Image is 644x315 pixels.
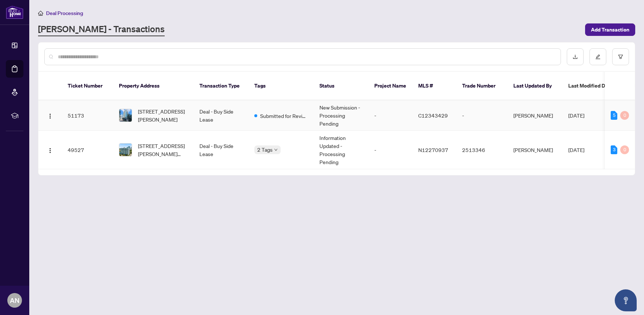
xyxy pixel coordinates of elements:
[418,147,448,153] span: N12270937
[44,110,56,121] button: Logo
[138,142,188,158] span: [STREET_ADDRESS][PERSON_NAME][PERSON_NAME]
[585,23,635,36] button: Add Transaction
[6,5,23,19] img: logo
[274,148,278,152] span: down
[314,100,368,131] td: New Submission - Processing Pending
[138,107,188,123] span: [STREET_ADDRESS][PERSON_NAME]
[314,72,368,100] th: Status
[194,100,248,131] td: Deal - Buy Side Lease
[568,112,584,119] span: [DATE]
[573,54,578,59] span: download
[194,72,248,100] th: Transaction Type
[591,24,629,36] span: Add Transaction
[611,145,617,154] div: 3
[44,144,56,156] button: Logo
[562,72,628,100] th: Last Modified Date
[119,109,132,122] img: thumbnail-img
[620,145,629,154] div: 0
[314,131,368,169] td: Information Updated - Processing Pending
[194,131,248,169] td: Deal - Buy Side Lease
[47,148,53,153] img: Logo
[260,112,308,120] span: Submitted for Review
[567,48,584,65] button: download
[589,48,606,65] button: edit
[113,72,194,100] th: Property Address
[508,100,562,131] td: [PERSON_NAME]
[38,11,43,16] span: home
[257,145,273,154] span: 2 Tags
[508,72,562,100] th: Last Updated By
[568,82,613,90] span: Last Modified Date
[46,10,83,16] span: Deal Processing
[618,54,623,59] span: filter
[368,100,412,131] td: -
[456,131,508,169] td: 2513346
[47,113,53,119] img: Logo
[568,147,584,153] span: [DATE]
[412,72,456,100] th: MLS #
[368,131,412,169] td: -
[38,23,165,36] a: [PERSON_NAME] - Transactions
[612,48,629,65] button: filter
[10,295,19,305] span: AN
[615,289,637,311] button: Open asap
[456,72,508,100] th: Trade Number
[62,72,113,100] th: Ticket Number
[62,131,113,169] td: 49527
[595,54,600,59] span: edit
[620,111,629,120] div: 0
[368,72,412,100] th: Project Name
[418,112,448,119] span: C12343429
[456,100,508,131] td: -
[62,100,113,131] td: 51173
[248,72,314,100] th: Tags
[119,144,132,156] img: thumbnail-img
[611,111,617,120] div: 5
[508,131,562,169] td: [PERSON_NAME]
